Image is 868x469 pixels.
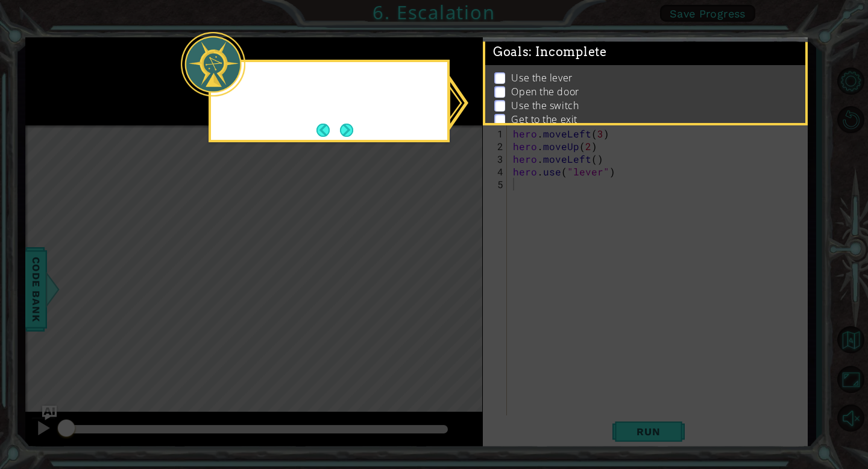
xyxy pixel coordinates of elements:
button: Next [340,124,353,137]
button: Back [316,124,340,137]
p: Get to the exit [511,113,577,126]
p: Use the lever [511,71,572,84]
p: Use the switch [511,99,579,112]
span: : Incomplete [529,45,606,59]
p: Open the door [511,85,579,98]
span: Goals [493,45,607,60]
